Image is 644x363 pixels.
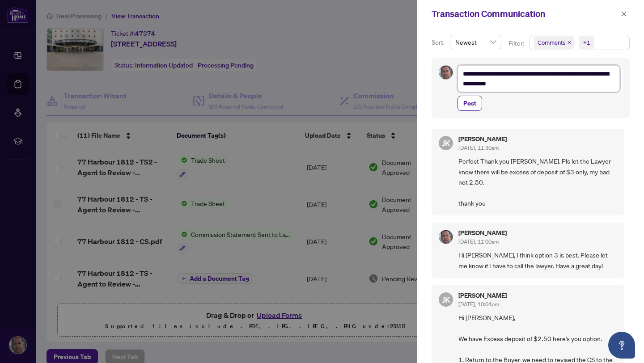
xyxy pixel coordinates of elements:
[458,96,482,111] button: Post
[458,292,507,299] h5: [PERSON_NAME]
[458,156,617,208] span: Perfect Thank you [PERSON_NAME]. Pls let the Lawyer know there will be excess of deposit of $3 on...
[608,332,635,359] button: Open asap
[442,137,450,149] span: JK
[538,38,565,47] span: Comments
[458,230,507,236] h5: [PERSON_NAME]
[432,7,618,21] div: Transaction Communication
[463,96,476,110] span: Post
[458,301,499,308] span: [DATE], 10:04pm
[458,136,507,142] h5: [PERSON_NAME]
[439,66,453,79] img: Profile Icon
[508,38,525,48] p: Filter:
[458,238,499,245] span: [DATE], 11:00am
[583,38,590,47] div: +1
[534,36,574,49] span: Comments
[455,35,496,49] span: Newest
[458,250,617,271] span: Hi [PERSON_NAME], I think option 3 is best. Please let me know if I have to call the lawyer. Have...
[621,11,627,17] span: close
[442,293,450,306] span: JK
[439,230,453,244] img: Profile Icon
[432,38,446,47] p: Sort:
[567,40,572,45] span: close
[458,144,499,151] span: [DATE], 11:30am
